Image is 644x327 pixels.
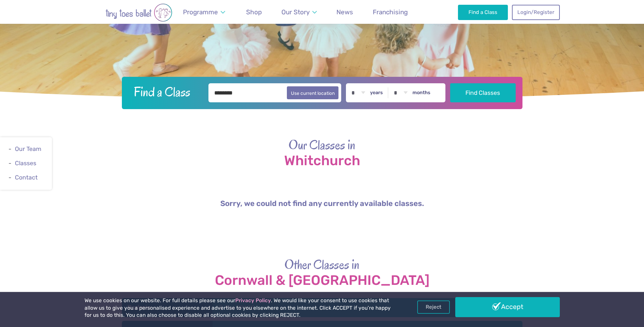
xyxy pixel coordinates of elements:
[289,136,355,154] span: Our Classes in
[373,8,408,16] span: Franchising
[246,8,262,16] span: Shop
[243,4,265,20] a: Shop
[85,297,393,319] p: We use cookies on our website. For full details please see our . We would like your consent to us...
[412,90,430,96] label: months
[281,8,310,16] span: Our Story
[417,300,450,313] a: Reject
[122,153,522,168] strong: Whitchurch
[284,256,360,273] span: Other Classes in
[180,4,228,20] a: Programme
[458,5,508,20] a: Find a Class
[85,3,193,22] img: tiny toes ballet
[287,86,339,99] button: Use current location
[122,273,522,288] strong: Cornwall & [GEOGRAPHIC_DATA]
[333,4,356,20] a: News
[235,297,271,304] a: Privacy Policy
[128,83,204,100] h2: Find a Class
[512,5,559,20] a: Login/Register
[450,83,516,102] button: Find Classes
[370,4,411,20] a: Franchising
[15,174,38,181] a: Contact
[455,297,560,317] a: Accept
[122,199,522,209] p: Sorry, we could not find any currently available classes.
[336,8,353,16] span: News
[15,160,36,167] a: Classes
[15,145,41,152] a: Our Team
[370,90,383,96] label: years
[183,8,218,16] span: Programme
[278,4,320,20] a: Our Story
